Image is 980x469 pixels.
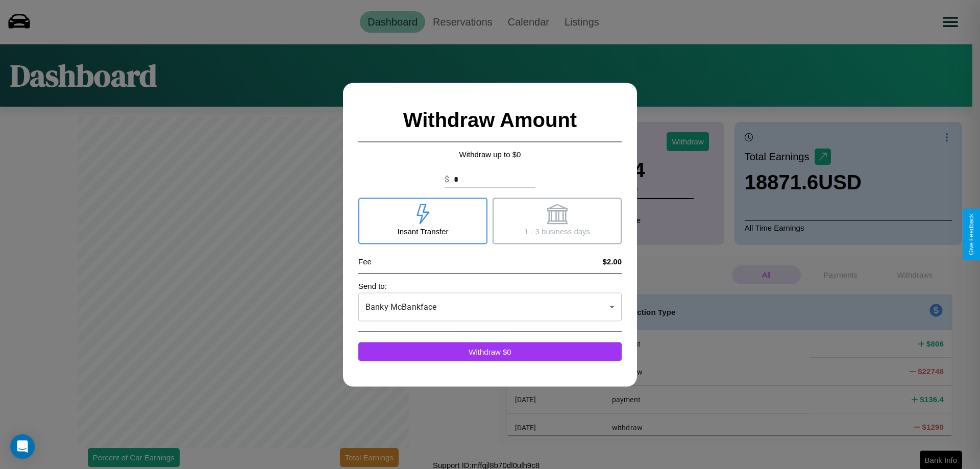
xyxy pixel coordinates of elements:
[602,257,622,265] h4: $2.00
[358,279,622,292] p: Send to:
[358,292,622,321] div: Banky McBankface
[10,434,35,459] div: Open Intercom Messenger
[358,254,372,268] p: Fee
[524,224,590,238] p: 1 - 3 business days
[968,214,975,255] div: Give Feedback
[358,98,622,142] h2: Withdraw Amount
[358,147,622,161] p: Withdraw up to $ 0
[358,342,622,361] button: Withdraw $0
[445,173,449,185] p: $
[397,224,448,238] p: Insant Transfer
